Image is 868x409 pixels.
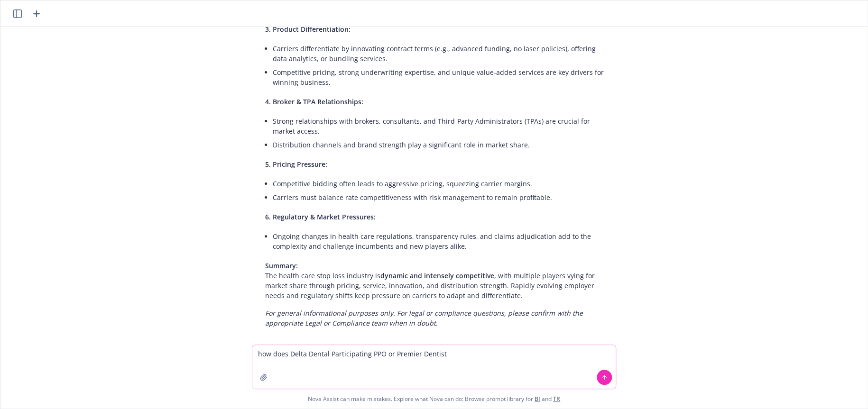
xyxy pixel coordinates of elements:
span: Summary: [265,261,298,270]
a: BI [535,395,540,403]
span: 5. Pricing Pressure: [265,160,327,169]
span: 4. Broker & TPA Relationships: [265,97,363,106]
li: Strong relationships with brokers, consultants, and Third-Party Administrators (TPAs) are crucial... [273,114,610,138]
textarea: how does Delta Dental Participating PPO or Premier Dentist [252,345,616,389]
span: 3. Product Differentiation: [265,25,351,34]
span: 6. Regulatory & Market Pressures: [265,212,376,221]
li: Carriers differentiate by innovating contract terms (e.g., advanced funding, no laser policies), ... [273,42,610,65]
li: Competitive bidding often leads to aggressive pricing, squeezing carrier margins. [273,177,610,191]
li: Carriers must balance rate competitiveness with risk management to remain profitable. [273,191,610,204]
li: Ongoing changes in health care regulations, transparency rules, and claims adjudication add to th... [273,229,610,253]
li: Distribution channels and brand strength play a significant role in market share. [273,138,610,152]
li: Competitive pricing, strong underwriting expertise, and unique value-added services are key drive... [273,65,610,89]
span: Nova Assist can make mistakes. Explore what Nova can do: Browse prompt library for and [308,389,560,409]
span: dynamic and intensely competitive [380,271,494,280]
a: TR [553,395,560,403]
p: The health care stop loss industry is , with multiple players vying for market share through pric... [265,261,610,300]
em: For general informational purposes only. For legal or compliance questions, please confirm with t... [265,309,583,327]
